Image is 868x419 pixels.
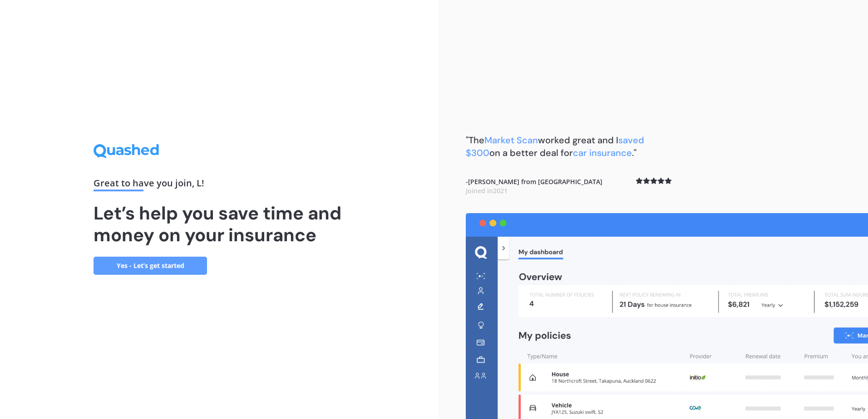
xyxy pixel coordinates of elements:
span: Joined in 2021 [466,186,508,195]
a: Yes - Let’s get started [94,257,207,275]
b: "The worked great and I on a better deal for ." [466,134,644,159]
img: dashboard.webp [466,213,868,419]
div: Great to have you join , L ! [94,179,345,191]
span: car insurance [573,147,632,159]
h1: Let’s help you save time and money on your insurance [94,202,345,246]
span: saved $300 [466,134,644,159]
span: Market Scan [484,134,538,146]
b: - [PERSON_NAME] from [GEOGRAPHIC_DATA] [466,177,602,195]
